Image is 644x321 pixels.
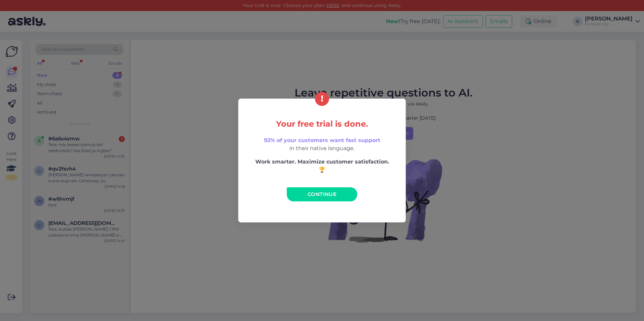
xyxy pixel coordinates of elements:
p: in their native language. [253,136,391,152]
span: Continue [308,191,336,197]
p: Work smarter. Maximize customer satisfaction. 🏆 [253,158,391,174]
a: Continue [287,187,357,201]
h5: Your free trial is done. [253,120,391,128]
span: 92% of your customers want fast support [264,137,380,143]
